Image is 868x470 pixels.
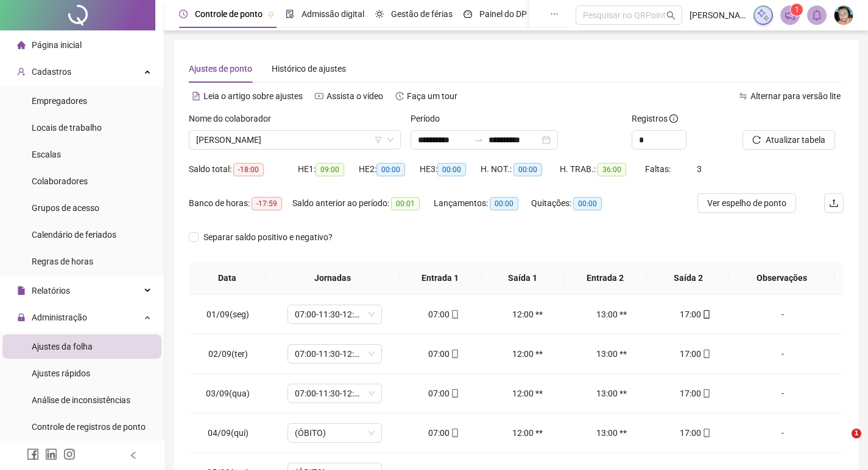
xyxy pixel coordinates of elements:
span: mobile [701,389,711,398]
div: Banco de horas: [189,196,292,210]
span: 01/09(seg) [206,309,249,319]
span: info-circle [669,114,678,123]
span: swap [739,92,747,100]
div: 07:00 [412,387,476,400]
span: -17:59 [252,197,282,210]
span: sun [375,10,384,18]
span: [PERSON_NAME] Serviços [690,9,746,22]
th: Entrada 2 [564,261,647,295]
span: to [474,135,484,145]
span: 00:00 [513,163,542,176]
th: Observações [729,261,834,295]
th: Data [189,261,266,295]
span: (ÓBITO) [295,424,375,442]
span: file-text [192,92,200,100]
span: instagram [63,448,76,460]
div: 07:00 [412,308,476,321]
button: Ver espelho de ponto [697,193,796,213]
span: Painel do DP [479,9,527,19]
span: 09:00 [316,163,344,176]
div: H. TRAB.: [560,162,645,176]
span: 00:00 [376,163,405,176]
span: swap-right [474,135,484,145]
span: 04/09(qui) [208,428,249,438]
span: 00:01 [391,197,420,210]
div: 17:00 [663,347,728,361]
span: 07:00-11:30-12:30-17:00 [295,345,375,363]
span: 00:00 [490,197,518,210]
span: filter [375,136,382,143]
span: dashboard [464,10,472,18]
span: lock [17,313,26,322]
span: Regras de horas [32,257,93,266]
span: down [387,136,394,143]
span: upload [829,198,839,208]
span: mobile [450,429,459,437]
span: history [395,92,404,100]
div: 17:00 [663,426,728,440]
span: 02/09(ter) [208,349,248,359]
div: HE 2: [359,162,420,176]
img: sparkle-icon.fc2bf0ac1784a2077858766a79e2daf3.svg [757,9,770,22]
th: Jornadas [266,261,398,295]
span: Histórico de ajustes [272,64,346,74]
span: left [129,451,138,460]
span: Colaboradores [32,176,88,186]
span: Leia o artigo sobre ajustes [203,91,303,101]
span: reload [752,136,761,144]
span: 00:00 [437,163,466,176]
th: Saída 1 [482,261,565,295]
span: mobile [701,350,711,358]
span: home [17,41,26,49]
span: Ajustes rápidos [32,368,90,378]
span: 03/09(qua) [206,389,250,398]
span: Locais de trabalho [32,123,102,133]
span: Página inicial [32,40,82,50]
span: Faça um tour [407,91,457,101]
span: linkedin [45,448,57,460]
span: mobile [450,350,459,358]
span: pushpin [267,11,275,18]
iframe: Intercom live chat [827,429,856,458]
span: 00:00 [573,197,602,210]
span: Gestão de férias [391,9,453,19]
span: Ajustes da folha [32,342,93,351]
span: user-add [17,67,26,76]
span: 3 [697,164,702,174]
span: notification [785,10,796,21]
span: Assista o vídeo [326,91,383,101]
span: Calendário de feriados [32,230,116,240]
span: Grupos de acesso [32,203,99,213]
span: mobile [701,310,711,319]
div: Lançamentos: [434,196,531,210]
span: Ver espelho de ponto [707,196,786,210]
span: Controle de registros de ponto [32,422,146,432]
span: Separar saldo positivo e negativo? [199,230,337,244]
span: Escalas [32,150,61,159]
sup: 1 [791,4,803,16]
span: facebook [27,448,39,460]
div: - [747,308,819,321]
span: mobile [701,429,711,437]
span: Administração [32,313,87,322]
div: HE 1: [298,162,359,176]
button: Atualizar tabela [743,130,835,150]
span: Admissão digital [302,9,364,19]
span: mobile [450,389,459,398]
span: Alternar para versão lite [750,91,841,101]
div: - [747,347,819,361]
div: 17:00 [663,308,728,321]
span: Faltas: [645,164,672,174]
span: clock-circle [179,10,188,18]
span: LUIZ RODOLFO JOVETTE D AVILA [196,131,393,149]
span: 36:00 [598,163,626,176]
span: file-done [286,10,294,18]
div: HE 3: [420,162,481,176]
span: 07:00-11:30-12:30-17:00 [295,305,375,323]
span: Relatórios [32,286,70,295]
span: Cadastros [32,67,71,77]
span: Controle de ponto [195,9,263,19]
th: Entrada 1 [399,261,482,295]
span: Registros [632,112,678,125]
span: bell [811,10,822,21]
